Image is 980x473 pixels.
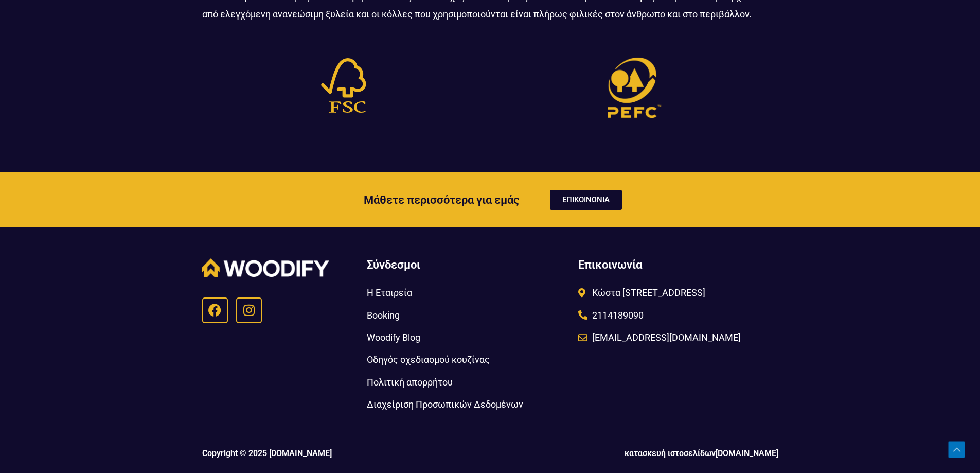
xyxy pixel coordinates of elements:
[367,351,567,368] a: Οδηγός σχεδιασμού κουζίνας
[578,329,776,346] a: [EMAIL_ADDRESS][DOMAIN_NAME]
[202,449,485,458] p: Copyright © 2025 [DOMAIN_NAME]
[367,374,453,391] span: Πολιτική απορρήτου
[197,195,519,206] h2: Μάθετε περισσότερα για εμάς
[578,307,776,324] a: 2114189090
[590,284,705,301] span: Κώστα [STREET_ADDRESS]
[367,329,567,346] a: Woodify Blog
[202,258,329,276] img: Woodify
[367,396,523,413] span: Διαχείριση Προσωπικών Δεδομένων
[367,351,490,368] span: Οδηγός σχεδιασμού κουζίνας
[495,449,778,458] p: κατασκευή ιστοσελίδων
[578,284,776,301] a: Κώστα [STREET_ADDRESS]
[367,284,412,301] span: Η Εταιρεία
[590,307,644,324] span: 2114189090
[716,448,778,458] a: [DOMAIN_NAME]
[367,374,567,391] a: Πολιτική απορρήτου
[367,396,567,413] a: Διαχείριση Προσωπικών Δεδομένων
[562,196,610,204] span: ΕΠΙΚΟΙΝΩΝΙΑ
[367,284,567,301] a: Η Εταιρεία
[367,307,567,324] a: Booking
[590,329,741,346] span: [EMAIL_ADDRESS][DOMAIN_NAME]
[550,190,622,210] a: ΕΠΙΚΟΙΝΩΝΙΑ
[367,258,420,271] span: Σύνδεσμοι
[367,307,400,324] span: Booking
[578,258,642,271] span: Επικοινωνία
[367,329,420,346] span: Woodify Blog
